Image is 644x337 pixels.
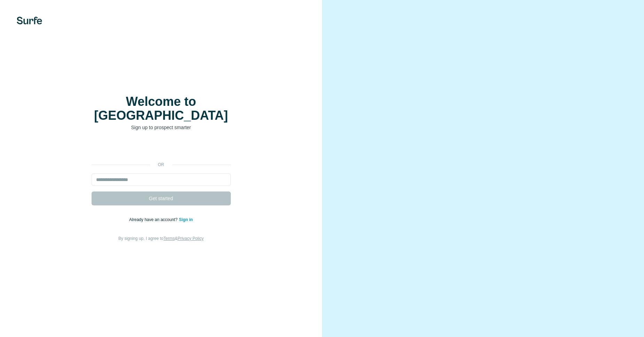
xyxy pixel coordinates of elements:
h1: Welcome to [GEOGRAPHIC_DATA] [92,95,231,123]
span: Already have an account? [129,217,179,222]
div: Sign in with Google. Opens in new tab [92,141,231,157]
p: Sign up to prospect smarter [92,124,231,131]
p: or [150,162,172,168]
img: Surfe's logo [17,17,42,24]
a: Privacy Policy [178,236,204,241]
a: Terms [164,236,175,241]
span: By signing up, I agree to & [118,236,204,241]
a: Sign in [179,217,193,222]
iframe: Sign in with Google Button [88,141,234,157]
